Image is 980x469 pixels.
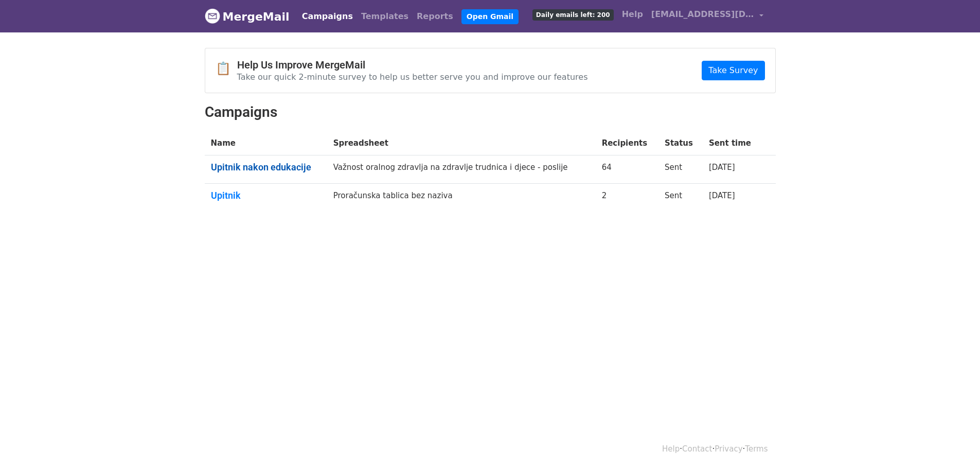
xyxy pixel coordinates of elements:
[327,155,596,184] td: Važnost oralnog zdravlja na zdravlje trudnica i djece - poslije
[596,155,658,184] td: 64
[413,6,457,27] a: Reports
[618,4,647,25] a: Help
[596,131,658,155] th: Recipients
[237,59,588,71] h4: Help Us Improve MergeMail
[929,420,980,469] iframe: Chat Widget
[327,183,596,211] td: Proračunska tablica bez naziva
[205,103,776,121] h2: Campaigns
[596,183,658,211] td: 2
[211,162,321,173] a: Upitnik nakon edukacije
[211,190,321,201] a: Upitnik
[745,444,768,454] a: Terms
[357,6,413,27] a: Templates
[709,163,735,172] a: [DATE]
[702,61,764,80] a: Take Survey
[651,8,754,21] span: [EMAIL_ADDRESS][DOMAIN_NAME]
[461,9,519,24] a: Open Gmail
[658,183,703,211] td: Sent
[327,131,596,155] th: Spreadsheet
[929,420,980,469] div: Widget razgovora
[205,8,220,24] img: MergeMail logo
[715,444,742,454] a: Privacy
[528,4,618,25] a: Daily emails left: 200
[662,444,680,454] a: Help
[205,6,290,27] a: MergeMail
[658,131,703,155] th: Status
[216,61,237,76] span: 📋
[298,6,357,27] a: Campaigns
[658,155,703,184] td: Sent
[709,191,735,200] a: [DATE]
[647,4,768,28] a: [EMAIL_ADDRESS][DOMAIN_NAME]
[237,72,588,82] p: Take our quick 2-minute survey to help us better serve you and improve our features
[682,444,712,454] a: Contact
[205,131,327,155] th: Name
[532,9,614,21] span: Daily emails left: 200
[703,131,762,155] th: Sent time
